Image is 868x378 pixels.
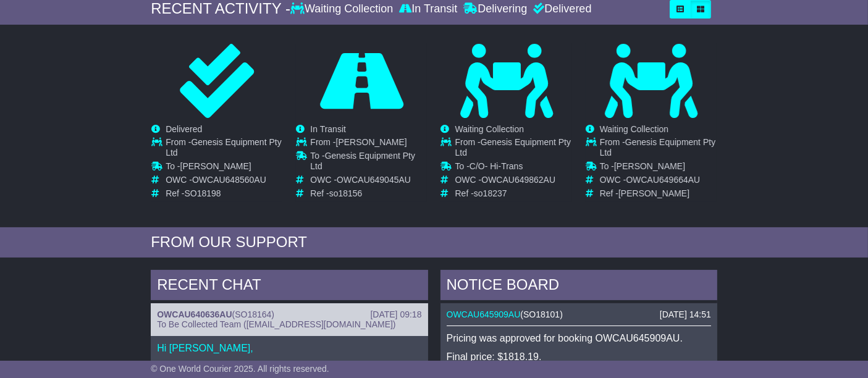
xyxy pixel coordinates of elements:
span: SO18164 [235,309,271,319]
td: Ref - [166,188,282,199]
td: OWC - [600,175,717,188]
span: [PERSON_NAME] [618,188,689,198]
span: OWCAU649862AU [481,175,555,185]
span: so18156 [329,188,363,198]
div: Waiting Collection [290,2,396,16]
div: [DATE] 09:18 [370,309,421,320]
div: ( ) [157,309,421,320]
span: Delivered [166,124,202,134]
span: [PERSON_NAME] [614,161,685,171]
span: Genesis Equipment Pty Ltd [166,137,282,157]
span: Genesis Equipment Pty Ltd [600,137,716,157]
td: OWC - [310,175,427,188]
td: From - [455,137,571,161]
td: From - [600,137,717,161]
span: SO18198 [185,188,221,198]
a: OWCAU640636AU [157,309,232,319]
td: Ref - [600,188,717,199]
span: OWCAU649045AU [337,175,411,185]
span: Genesis Equipment Pty Ltd [455,137,571,157]
p: Pricing was approved for booking OWCAU645909AU. [447,332,711,344]
span: [PERSON_NAME] [336,137,407,147]
a: OWCAU645909AU [447,309,521,319]
td: From - [310,137,427,151]
span: Waiting Collection [455,124,524,134]
div: [DATE] 14:51 [660,309,711,320]
div: Delivered [530,2,591,16]
span: Waiting Collection [600,124,669,134]
div: ( ) [447,309,711,320]
span: [PERSON_NAME] [180,161,251,171]
span: Genesis Equipment Pty Ltd [310,151,415,171]
span: so18237 [474,188,507,198]
span: SO18101 [523,309,560,319]
div: In Transit [396,2,460,16]
td: To - [455,161,571,175]
td: Ref - [310,188,427,199]
td: OWC - [166,175,282,188]
span: OWCAU648560AU [192,175,266,185]
span: © One World Courier 2025. All rights reserved. [151,364,329,374]
span: To Be Collected Team ([EMAIL_ADDRESS][DOMAIN_NAME]) [157,319,395,329]
td: From - [166,137,282,161]
p: Final price: $1818.19. [447,351,711,363]
span: OWCAU649664AU [626,175,700,185]
div: NOTICE BOARD [440,270,717,303]
td: Ref - [455,188,571,199]
span: In Transit [310,124,346,134]
td: To - [166,161,282,175]
div: Delivering [460,2,530,16]
span: C/O- Hi-Trans [470,161,523,171]
p: Hi [PERSON_NAME], [157,342,421,354]
td: To - [310,151,427,175]
div: FROM OUR SUPPORT [151,233,717,251]
td: To - [600,161,717,175]
td: OWC - [455,175,571,188]
div: RECENT CHAT [151,270,428,303]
